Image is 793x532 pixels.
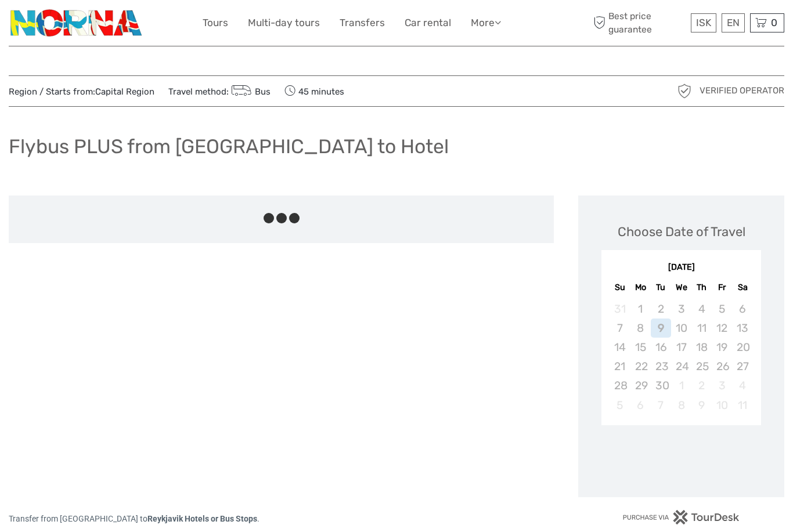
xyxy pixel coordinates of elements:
a: Bus [229,86,271,97]
div: Not available Friday, September 5th, 2025 [712,299,732,319]
div: Not available Monday, September 29th, 2025 [630,376,651,395]
div: Not available Thursday, October 2nd, 2025 [691,376,712,395]
a: More [471,15,501,31]
div: Not available Wednesday, September 24th, 2025 [671,357,691,376]
span: Travel method: [168,83,271,99]
img: verified_operator_grey_128.png [675,82,694,100]
div: month 2025-09 [605,299,757,415]
div: Not available Saturday, September 27th, 2025 [732,357,752,376]
div: Not available Wednesday, October 8th, 2025 [671,396,691,415]
div: Not available Sunday, September 28th, 2025 [610,376,630,395]
div: Not available Tuesday, September 2nd, 2025 [651,299,671,319]
div: Not available Thursday, September 18th, 2025 [691,338,712,357]
div: Mo [630,280,651,295]
h1: Flybus PLUS from [GEOGRAPHIC_DATA] to Hotel [9,135,449,158]
div: Not available Sunday, September 14th, 2025 [610,338,630,357]
div: Not available Friday, October 3rd, 2025 [712,376,732,395]
img: PurchaseViaTourDesk.png [622,510,740,524]
div: Not available Sunday, August 31st, 2025 [610,299,630,319]
a: Tours [203,15,228,31]
div: Not available Tuesday, September 16th, 2025 [651,338,671,357]
div: Th [691,280,712,295]
div: Not available Saturday, October 11th, 2025 [732,396,752,415]
div: Not available Saturday, September 13th, 2025 [732,319,752,338]
div: Tu [651,280,671,295]
div: Loading... [677,455,685,463]
div: Not available Monday, September 1st, 2025 [630,299,651,319]
strong: Reykjavik Hotels or Bus Stops [147,514,257,523]
div: Not available Sunday, September 21st, 2025 [610,357,630,376]
span: 45 minutes [284,83,344,99]
div: Not available Friday, September 26th, 2025 [712,357,732,376]
div: Not available Thursday, September 25th, 2025 [691,357,712,376]
span: . [257,514,259,523]
div: Not available Sunday, October 5th, 2025 [610,396,630,415]
div: Not available Tuesday, October 7th, 2025 [651,396,671,415]
div: Fr [712,280,732,295]
div: [DATE] [601,262,761,274]
div: Not available Friday, October 10th, 2025 [712,396,732,415]
a: Multi-day tours [248,15,320,31]
img: 3202-b9b3bc54-fa5a-4c2d-a914-9444aec66679_logo_small.png [9,9,145,37]
div: Not available Monday, September 22nd, 2025 [630,357,651,376]
div: Not available Tuesday, September 9th, 2025 [651,319,671,338]
span: Region / Starts from: [9,86,154,98]
div: Not available Saturday, September 6th, 2025 [732,299,752,319]
div: Not available Thursday, September 4th, 2025 [691,299,712,319]
div: Not available Thursday, September 11th, 2025 [691,319,712,338]
div: Not available Wednesday, October 1st, 2025 [671,376,691,395]
div: Not available Tuesday, September 23rd, 2025 [651,357,671,376]
span: Best price guarantee [590,10,688,35]
a: Transfers [340,15,385,31]
span: Transfer from [GEOGRAPHIC_DATA] to [9,514,257,523]
div: Not available Sunday, September 7th, 2025 [610,319,630,338]
div: Su [610,280,630,295]
div: Not available Monday, September 15th, 2025 [630,338,651,357]
div: Not available Thursday, October 9th, 2025 [691,396,712,415]
div: Not available Saturday, September 20th, 2025 [732,338,752,357]
div: Not available Tuesday, September 30th, 2025 [651,376,671,395]
div: Not available Wednesday, September 3rd, 2025 [671,299,691,319]
a: Car rental [405,15,451,31]
div: Not available Friday, September 12th, 2025 [712,319,732,338]
span: ISK [696,17,711,28]
div: Not available Monday, October 6th, 2025 [630,396,651,415]
div: Not available Friday, September 19th, 2025 [712,338,732,357]
div: Choose Date of Travel [618,223,745,241]
span: 0 [769,17,779,28]
div: Not available Monday, September 8th, 2025 [630,319,651,338]
div: We [671,280,691,295]
div: Not available Wednesday, September 10th, 2025 [671,319,691,338]
a: Capital Region [95,86,154,97]
div: Not available Saturday, October 4th, 2025 [732,376,752,395]
div: EN [722,13,745,32]
div: Not available Wednesday, September 17th, 2025 [671,338,691,357]
span: Verified Operator [700,85,784,97]
div: Sa [732,280,752,295]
